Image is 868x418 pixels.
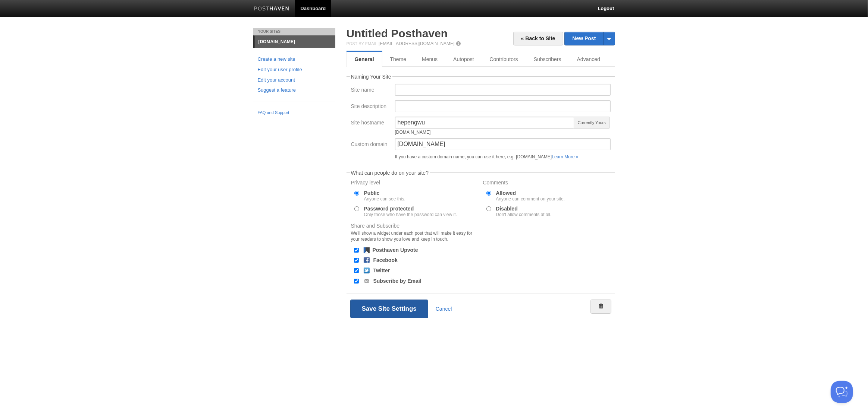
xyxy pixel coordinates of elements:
[350,170,430,175] legend: What can people do on your site?
[496,206,552,217] label: Disabled
[831,381,853,403] iframe: Help Scout Beacon - Open
[350,300,428,318] button: Save Site Settings
[496,197,565,201] div: Anyone can comment on your site.
[436,306,452,312] a: Cancel
[373,257,398,263] label: Facebook
[373,247,418,253] label: Posthaven Upvote
[258,86,331,94] a: Suggest a feature
[496,212,552,217] div: Don't allow comments at all.
[253,28,335,35] li: Your Sites
[382,52,414,67] a: Theme
[258,76,331,84] a: Edit your account
[445,52,482,67] a: Autopost
[258,110,331,116] a: FAQ and Support
[364,197,405,201] div: Anyone can see this.
[526,52,569,67] a: Subscribers
[255,36,335,48] a: [DOMAIN_NAME]
[351,230,479,242] div: We'll show a widget under each post that will make it easy for your readers to show you love and ...
[364,190,405,201] label: Public
[351,223,479,244] label: Share and Subscribe
[483,180,611,187] label: Comments
[258,56,331,63] a: Create a new site
[373,268,390,273] label: Twitter
[414,52,445,67] a: Menus
[482,52,526,67] a: Contributors
[373,278,422,284] label: Subscribe by Email
[395,130,575,134] div: [DOMAIN_NAME]
[496,190,565,201] label: Allowed
[347,41,377,46] span: Post by Email
[565,32,614,45] a: New Post
[552,154,578,159] a: Learn More »
[364,267,370,273] img: twitter.png
[351,104,391,111] label: Site description
[364,212,457,217] div: Only those who have the password can view it.
[254,6,289,12] img: Posthaven-bar
[364,206,457,217] label: Password protected
[351,180,479,187] label: Privacy level
[351,87,391,94] label: Site name
[513,32,563,45] a: « Back to Site
[347,52,382,67] a: General
[364,257,370,263] img: facebook.png
[350,74,392,79] legend: Naming Your Site
[395,155,611,159] div: If you have a custom domain name, you can use it here, e.g. [DOMAIN_NAME]
[379,41,454,46] a: [EMAIL_ADDRESS][DOMAIN_NAME]
[351,142,391,149] label: Custom domain
[347,27,448,39] a: Untitled Posthaven
[574,117,610,129] span: Currently Yours
[569,52,608,67] a: Advanced
[258,66,331,74] a: Edit your user profile
[351,120,391,127] label: Site hostname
